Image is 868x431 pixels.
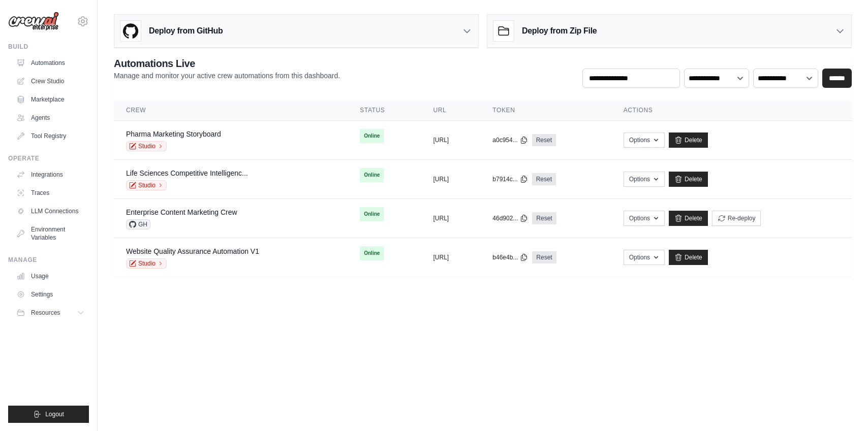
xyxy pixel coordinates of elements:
a: Integrations [12,167,89,183]
a: Studio [126,180,167,190]
a: Settings [12,286,89,303]
a: Agents [12,110,89,126]
th: Crew [114,100,348,121]
a: Reset [532,134,556,146]
a: Marketplace [12,91,89,108]
button: b7914c... [492,175,528,183]
button: 46d902... [492,214,528,222]
a: Environment Variables [12,221,89,246]
div: Manage [8,256,89,264]
h2: Automations Live [114,56,340,71]
a: Reset [532,212,556,224]
h3: Deploy from GitHub [149,25,223,37]
span: Resources [31,309,60,317]
th: Actions [611,100,852,121]
a: Delete [669,172,708,187]
a: Automations [12,55,89,71]
a: Life Sciences Competitive Intelligenc... [126,169,248,177]
span: GH [126,219,150,229]
button: Re-deploy [712,211,761,226]
a: Studio [126,141,167,151]
button: Logout [8,406,89,423]
p: Manage and monitor your active crew automations from this dashboard. [114,71,340,81]
span: Online [360,168,384,182]
img: GitHub Logo [120,21,141,41]
iframe: Chat Widget [817,382,868,431]
div: Build [8,43,89,51]
button: Options [624,132,665,148]
img: Logo [8,12,59,31]
a: Reset [532,251,556,263]
button: b46e4b... [492,253,528,261]
h3: Deploy from Zip File [522,25,597,37]
th: Token [480,100,611,121]
th: URL [421,100,480,121]
a: Website Quality Assurance Automation V1 [126,247,259,255]
span: Online [360,129,384,143]
a: Delete [669,250,708,265]
a: Reset [532,173,556,185]
a: Traces [12,185,89,201]
span: Online [360,246,384,260]
button: a0c954... [492,136,528,144]
span: Logout [45,410,64,418]
a: Delete [669,132,708,148]
a: Enterprise Content Marketing Crew [126,208,237,216]
button: Options [624,172,665,187]
a: Crew Studio [12,73,89,89]
button: Options [624,250,665,265]
a: LLM Connections [12,203,89,219]
a: Usage [12,268,89,284]
button: Options [624,211,665,226]
th: Status [348,100,421,121]
a: Studio [126,258,167,269]
button: Resources [12,305,89,321]
span: Online [360,207,384,221]
a: Tool Registry [12,128,89,144]
a: Pharma Marketing Storyboard [126,130,221,138]
a: Delete [669,211,708,226]
div: Operate [8,154,89,162]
